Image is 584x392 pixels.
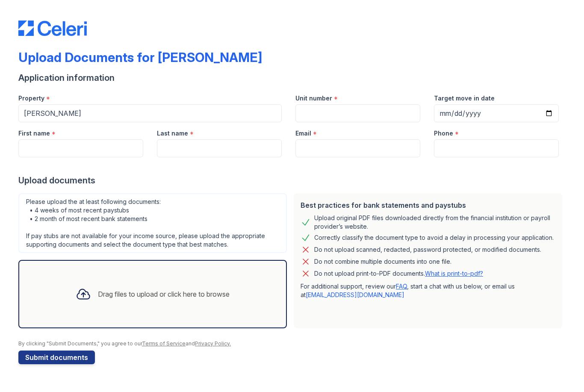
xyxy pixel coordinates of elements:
div: Application information [18,72,566,84]
div: Upload Documents for [PERSON_NAME] [18,50,262,65]
label: Target move in date [434,94,495,103]
div: Upload original PDF files downloaded directly from the financial institution or payroll provider’... [314,214,555,231]
img: CE_Logo_Blue-a8612792a0a2168367f1c8372b55b34899dd931a85d93a1a3d3e32e68fde9ad4.png [18,21,87,36]
a: Terms of Service [142,340,186,347]
a: FAQ [396,283,407,290]
p: For additional support, review our , start a chat with us below, or email us at [301,282,555,299]
div: Upload documents [18,174,566,186]
label: Last name [157,129,188,138]
a: [EMAIL_ADDRESS][DOMAIN_NAME] [306,291,404,298]
label: Unit number [295,94,332,103]
button: Submit documents [18,351,95,364]
div: Do not combine multiple documents into one file. [314,256,451,267]
label: Phone [434,129,453,138]
div: Best practices for bank statements and paystubs [301,200,555,210]
div: Please upload the at least following documents: • 4 weeks of most recent paystubs • 2 month of mo... [18,193,287,253]
a: Privacy Policy. [195,340,231,347]
label: Email [295,129,311,138]
label: First name [18,129,50,138]
p: Do not upload print-to-PDF documents. [314,269,483,278]
div: Correctly classify the document type to avoid a delay in processing your application. [314,233,554,243]
div: By clicking "Submit Documents," you agree to our and [18,340,566,347]
label: Property [18,94,44,103]
div: Do not upload scanned, redacted, password protected, or modified documents. [314,245,541,255]
a: What is print-to-pdf? [425,270,483,277]
div: Drag files to upload or click here to browse [98,289,230,299]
